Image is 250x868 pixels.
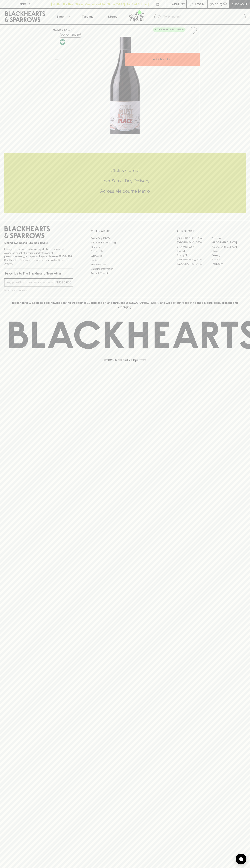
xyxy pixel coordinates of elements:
p: $0.00 [210,2,218,6]
h5: Across Melbourne Metro [4,188,246,194]
a: Gift Cards [91,254,159,258]
strong: Liquor License #32064953 [39,255,72,258]
p: We will never spam you [4,288,73,292]
a: [GEOGRAPHIC_DATA] [211,240,246,245]
a: [GEOGRAPHIC_DATA] [177,236,211,240]
a: Stores [100,9,125,24]
a: SHOP [64,28,72,31]
a: Terms & Conditions [91,271,159,275]
p: FIND US [19,2,31,6]
p: OUR STORES [177,229,246,233]
div: Call to action block [4,153,246,213]
a: HOME [53,28,61,31]
a: Fitzroy [211,249,246,253]
a: Braddon [211,236,246,240]
img: 36678.png [50,37,200,134]
button: Add to wishlist [188,26,198,35]
a: Fitzroy North [177,253,211,258]
a: Prahran [211,258,246,262]
a: [GEOGRAPHIC_DATA] [177,262,211,266]
p: Stores [108,14,117,19]
a: Shipping Information [91,267,159,271]
img: Vegan [60,39,65,45]
p: It is against the law to sell or supply alcohol to, or to obtain alcohol on behalf of a person un... [4,248,73,265]
p: Subscribe to The Blackhearts Newsletter [4,271,73,276]
button: Shop [50,9,75,24]
p: Sibling owned and run since [DATE] [4,241,73,245]
a: Made without the use of any animal products. [59,38,66,46]
p: Checkout [231,2,247,6]
a: [GEOGRAPHIC_DATA] [177,240,211,245]
button: SUBSCRIBE [55,279,73,286]
p: Wishlist [172,2,185,6]
a: Careers [91,245,159,249]
input: Try "Pinot noir" [163,14,243,20]
span: BLACKHEARTS EXCLUSIVE [153,28,185,31]
a: Tastings [75,9,100,24]
p: Shop [56,14,64,19]
a: Bottle Drop FAQ's [91,236,159,240]
a: Business & Bulk Gifting [91,241,159,245]
h5: Uber Same-Day Delivery [4,178,246,184]
a: FAQ's [91,258,159,262]
a: Privacy Policy [91,262,159,267]
a: [GEOGRAPHIC_DATA] [177,258,211,262]
input: e.g. jane@blackheartsandsparrows.com.au [7,280,55,285]
a: [GEOGRAPHIC_DATA] [211,245,246,249]
h5: Click & Collect [4,168,246,173]
p: Tastings [82,14,93,19]
img: bubble-icon [239,857,243,861]
p: ADD TO CART [153,57,172,61]
button: ADD TO CART [125,53,200,66]
p: OTHER AREAS [91,229,159,233]
button: Add to wishlist [59,33,82,38]
a: Contact Us [91,249,159,254]
a: Thornbury [211,262,246,266]
a: Brunswick West [177,245,211,249]
a: Geelong [211,253,246,258]
p: Login [195,2,204,6]
p: Blackhearts & Sparrows acknowledges the traditional Custodians of land throughout [GEOGRAPHIC_DAT... [7,301,243,309]
p: 0 [224,3,226,5]
p: SUBSCRIBE [56,280,71,285]
a: Elwood [177,249,211,253]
